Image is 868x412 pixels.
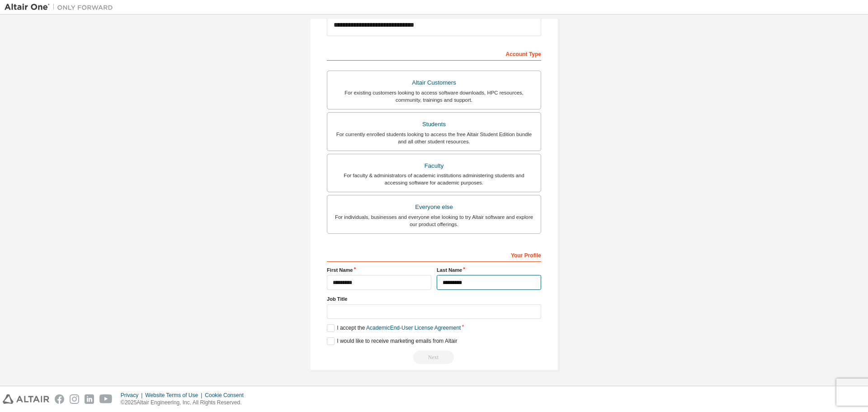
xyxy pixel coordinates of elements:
div: Altair Customers [333,76,535,89]
div: For individuals, businesses and everyone else looking to try Altair software and explore our prod... [333,213,535,228]
div: Everyone else [333,201,535,213]
img: instagram.svg [70,394,79,404]
div: Account Type [327,46,541,61]
label: Last Name [437,266,541,274]
div: Students [333,118,535,131]
div: For currently enrolled students looking to access the free Altair Student Edition bundle and all ... [333,131,535,145]
label: I would like to receive marketing emails from Altair [327,337,457,345]
img: youtube.svg [99,394,113,404]
label: Job Title [327,295,541,303]
label: First Name [327,266,431,274]
img: Altair One [5,3,118,12]
a: Academic End-User License Agreement [366,325,461,331]
img: facebook.svg [55,394,64,404]
div: Faculty [333,160,535,172]
label: I accept the [327,324,461,332]
img: altair_logo.svg [3,394,49,404]
div: Read and acccept EULA to continue [327,350,541,364]
div: Your Profile [327,247,541,262]
p: © 2025 Altair Engineering, Inc. All Rights Reserved. [121,399,249,407]
div: For existing customers looking to access software downloads, HPC resources, community, trainings ... [333,89,535,104]
div: Cookie Consent [205,392,249,399]
div: Website Terms of Use [145,392,205,399]
img: linkedin.svg [85,394,94,404]
div: Privacy [121,392,145,399]
div: For faculty & administrators of academic institutions administering students and accessing softwa... [333,172,535,186]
